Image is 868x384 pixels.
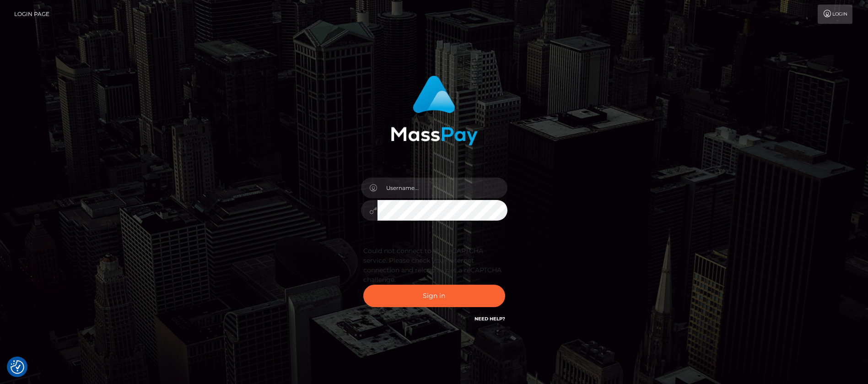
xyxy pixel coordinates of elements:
button: Sign in [363,285,505,307]
div: Could not connect to the reCAPTCHA service. Please check your internet connection and reload to g... [363,246,505,285]
img: Revisit consent button [11,360,24,374]
a: Login Page [14,5,49,24]
button: Consent Preferences [11,360,24,374]
input: Username... [377,178,507,198]
a: Login [818,5,852,24]
img: MassPay Login [391,76,478,146]
a: Need Help? [474,316,505,322]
